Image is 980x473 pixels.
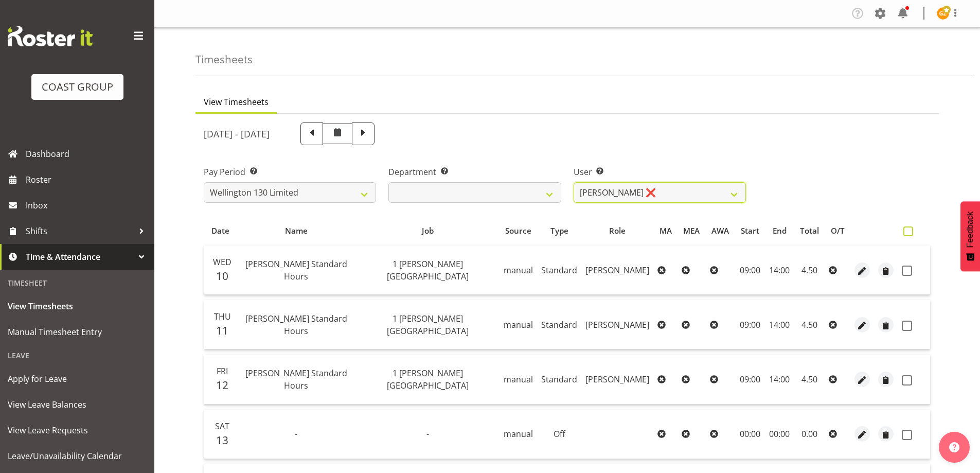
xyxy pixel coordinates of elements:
[245,313,347,337] span: [PERSON_NAME] Standard Hours
[537,410,581,459] td: Off
[660,225,672,237] span: MA
[3,293,152,319] a: View Timesheets
[8,26,93,46] img: Rosterit website logo
[3,417,152,443] a: View Leave Requests
[765,410,794,459] td: 00:00
[537,246,581,295] td: Standard
[8,371,147,387] span: Apply for Leave
[214,311,231,322] span: Thu
[683,225,700,237] span: MEA
[285,225,308,237] span: Name
[585,265,649,276] span: [PERSON_NAME]
[765,300,794,349] td: 14:00
[3,345,152,366] div: Leave
[195,54,253,65] h4: Timesheets
[504,319,533,330] span: manual
[505,225,531,237] span: Source
[387,258,469,282] span: 1 [PERSON_NAME][GEOGRAPHIC_DATA]
[937,7,949,20] img: gaki-ziogas9930.jpg
[216,323,228,338] span: 11
[204,128,270,139] h5: [DATE] - [DATE]
[204,96,269,108] span: View Timesheets
[735,300,765,349] td: 09:00
[211,225,229,237] span: Date
[585,374,649,385] span: [PERSON_NAME]
[735,355,765,404] td: 09:00
[504,265,533,276] span: manual
[26,223,134,239] span: Shifts
[8,324,147,340] span: Manual Timesheet Entry
[388,166,561,178] label: Department
[735,410,765,459] td: 00:00
[216,433,228,447] span: 13
[585,319,649,330] span: [PERSON_NAME]
[26,146,149,162] span: Dashboard
[949,442,959,452] img: help-xxl-2.png
[295,428,297,440] span: -
[773,225,787,237] span: End
[765,355,794,404] td: 14:00
[422,225,434,237] span: Job
[26,198,149,213] span: Inbox
[609,225,626,237] span: Role
[3,443,152,469] a: Leave/Unavailability Calendar
[574,166,746,178] label: User
[741,225,759,237] span: Start
[215,421,229,432] span: Sat
[765,246,794,295] td: 14:00
[387,313,469,337] span: 1 [PERSON_NAME][GEOGRAPHIC_DATA]
[216,269,228,283] span: 10
[8,397,147,412] span: View Leave Balances
[966,212,975,248] span: Feedback
[831,225,845,237] span: O/T
[8,448,147,464] span: Leave/Unavailability Calendar
[426,428,429,440] span: -
[3,392,152,417] a: View Leave Balances
[8,299,147,314] span: View Timesheets
[504,428,533,440] span: manual
[245,258,347,282] span: [PERSON_NAME] Standard Hours
[504,374,533,385] span: manual
[794,355,825,404] td: 4.50
[794,410,825,459] td: 0.00
[794,300,825,349] td: 4.50
[26,172,149,187] span: Roster
[217,365,228,377] span: Fri
[42,79,113,95] div: COAST GROUP
[245,367,347,391] span: [PERSON_NAME] Standard Hours
[960,201,980,271] button: Feedback - Show survey
[204,166,376,178] label: Pay Period
[794,246,825,295] td: 4.50
[711,225,729,237] span: AWA
[550,225,568,237] span: Type
[3,272,152,293] div: Timesheet
[800,225,819,237] span: Total
[26,249,134,265] span: Time & Attendance
[216,378,228,392] span: 12
[3,366,152,392] a: Apply for Leave
[8,423,147,438] span: View Leave Requests
[537,355,581,404] td: Standard
[3,319,152,345] a: Manual Timesheet Entry
[213,256,231,268] span: Wed
[735,246,765,295] td: 09:00
[537,300,581,349] td: Standard
[387,367,469,391] span: 1 [PERSON_NAME][GEOGRAPHIC_DATA]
